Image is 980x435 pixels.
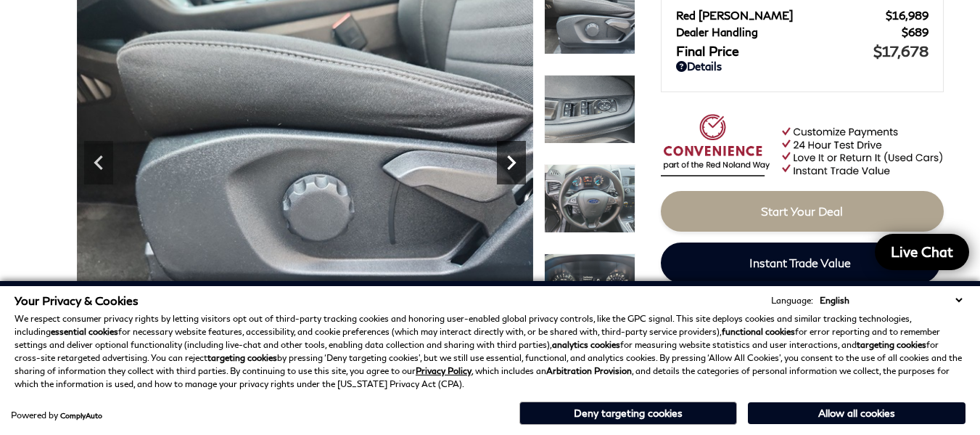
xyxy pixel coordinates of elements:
strong: essential cookies [51,326,118,337]
button: Deny targeting cookies [519,402,737,425]
span: Red [PERSON_NAME] [676,9,886,22]
select: Language Select [816,293,965,307]
span: $17,678 [873,42,928,60]
button: Allow all cookies [748,402,965,424]
img: Used 2017 Ingot Silver Ford SE image 13 [544,164,635,233]
span: Instant Trade Value [749,256,851,269]
strong: analytics cookies [552,339,620,350]
a: Live Chat [875,234,969,270]
a: ComplyAuto [60,411,102,420]
a: Start Your Deal [661,191,944,232]
span: Your Privacy & Cookies [15,293,139,307]
a: Details [676,60,928,73]
div: Next [497,141,526,184]
span: Live Chat [884,243,960,261]
a: Final Price $17,678 [676,42,928,60]
img: Used 2017 Ingot Silver Ford SE image 14 [544,253,635,322]
img: Used 2017 Ingot Silver Ford SE image 12 [544,75,635,144]
div: Powered by [11,411,102,420]
span: $689 [902,25,928,38]
a: Dealer Handling $689 [676,25,928,38]
strong: targeting cookies [207,352,277,363]
strong: functional cookies [722,326,795,337]
a: Privacy Policy [416,365,472,376]
span: Dealer Handling [676,25,902,38]
a: Instant Trade Value [661,243,940,283]
span: Final Price [676,43,873,59]
span: $16,989 [886,9,928,22]
div: Language: [771,296,813,305]
span: Start Your Deal [761,204,843,218]
p: We respect consumer privacy rights by letting visitors opt out of third-party tracking cookies an... [15,312,965,391]
a: Red [PERSON_NAME] $16,989 [676,9,928,22]
div: Previous [84,141,113,184]
strong: Arbitration Provision [546,365,632,376]
strong: targeting cookies [857,339,926,350]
